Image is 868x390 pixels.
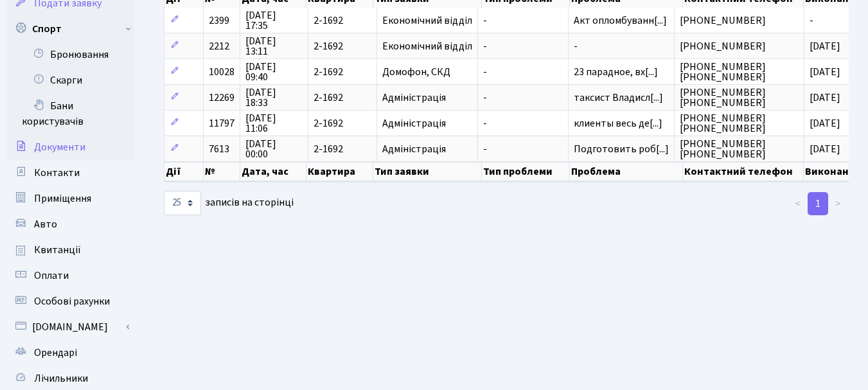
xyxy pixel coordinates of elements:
[209,116,235,130] span: 11797
[245,10,303,31] span: [DATE] 17:35
[680,41,799,51] span: [PHONE_NUMBER]
[810,39,840,53] span: [DATE]
[314,15,371,26] span: 2-1692
[680,15,799,26] span: [PHONE_NUMBER]
[34,140,85,154] span: Документи
[574,13,667,28] span: Акт опломбуванн[...]
[314,41,371,51] span: 2-1692
[6,237,135,263] a: Квитанції
[34,269,69,283] span: Оплати
[574,41,669,51] span: -
[483,93,563,103] span: -
[34,191,91,206] span: Приміщення
[164,191,201,215] select: записів на сторінці
[483,144,563,154] span: -
[810,142,840,156] span: [DATE]
[164,191,294,215] label: записів на сторінці
[245,139,303,159] span: [DATE] 00:00
[6,263,135,288] a: Оплати
[34,243,81,257] span: Квитанції
[6,314,135,340] a: [DOMAIN_NAME]
[6,211,135,237] a: Авто
[240,162,307,181] th: Дата, час
[164,162,204,181] th: Дії
[483,67,563,77] span: -
[810,65,840,79] span: [DATE]
[382,41,472,51] span: Економічний відділ
[574,65,658,79] span: 23 парадное, вх[...]
[680,113,799,134] span: [PHONE_NUMBER] [PHONE_NUMBER]
[6,288,135,314] a: Особові рахунки
[810,13,813,28] span: -
[382,118,472,129] span: Адміністрація
[683,162,804,181] th: Контактний телефон
[306,162,373,181] th: Квартира
[6,67,135,93] a: Скарги
[482,162,570,181] th: Тип проблеми
[808,192,828,215] a: 1
[34,294,110,308] span: Особові рахунки
[382,15,472,26] span: Економічний відділ
[314,93,371,103] span: 2-1692
[245,113,303,134] span: [DATE] 11:06
[209,65,235,79] span: 10028
[245,87,303,108] span: [DATE] 18:33
[680,62,799,82] span: [PHONE_NUMBER] [PHONE_NUMBER]
[6,134,135,160] a: Документи
[810,116,840,130] span: [DATE]
[6,186,135,211] a: Приміщення
[314,67,371,77] span: 2-1692
[680,139,799,159] span: [PHONE_NUMBER] [PHONE_NUMBER]
[34,217,57,231] span: Авто
[6,42,135,67] a: Бронювання
[34,346,77,360] span: Орендарі
[382,93,472,103] span: Адміністрація
[382,67,472,77] span: Домофон, СКД
[314,144,371,154] span: 2-1692
[6,160,135,186] a: Контакти
[245,36,303,57] span: [DATE] 13:11
[483,41,563,51] span: -
[574,91,663,105] span: таксист Владисл[...]
[570,162,683,181] th: Проблема
[574,116,662,130] span: клиенты весь де[...]
[483,118,563,129] span: -
[245,62,303,82] span: [DATE] 09:40
[34,166,80,180] span: Контакти
[6,93,135,134] a: Бани користувачів
[574,142,669,156] span: Подготовить роб[...]
[314,118,371,129] span: 2-1692
[209,39,229,53] span: 2212
[204,162,240,181] th: №
[382,144,472,154] span: Адміністрація
[209,13,229,28] span: 2399
[209,91,235,105] span: 12269
[373,162,482,181] th: Тип заявки
[483,15,563,26] span: -
[34,371,88,386] span: Лічильники
[680,87,799,108] span: [PHONE_NUMBER] [PHONE_NUMBER]
[6,340,135,366] a: Орендарі
[810,91,840,105] span: [DATE]
[209,142,229,156] span: 7613
[6,16,135,42] a: Спорт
